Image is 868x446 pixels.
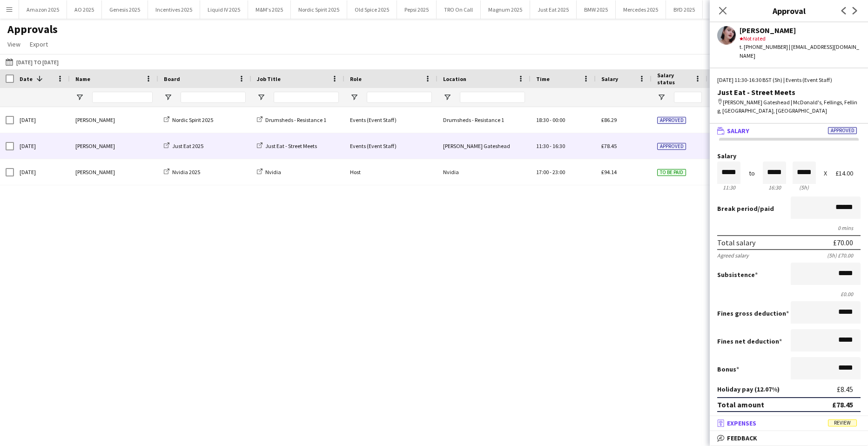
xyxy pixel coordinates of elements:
span: Approved [657,117,686,124]
span: Salary [727,127,749,135]
div: Events (Event Staff) [344,107,437,133]
mat-expansion-panel-header: Feedback [710,431,868,445]
button: TRO On Call [437,0,481,19]
div: Total salary [717,238,755,247]
input: Name Filter Input [92,92,153,103]
button: Amazon 2025 [19,0,67,19]
span: Job Title [257,75,281,82]
label: Holiday pay (12.07%) [717,385,780,393]
label: Salary [717,153,861,160]
label: /paid [717,204,774,213]
span: £78.45 [601,142,617,149]
label: Fines net deduction [717,337,782,345]
div: (5h) £70.00 [827,252,861,259]
span: - [550,142,552,149]
button: BMW 2025 [577,0,616,19]
button: M&M's 2025 [248,0,291,19]
span: 11:30 [536,142,549,149]
div: t. [PHONE_NUMBER] | [EMAIL_ADDRESS][DOMAIN_NAME] [740,43,861,60]
div: £0.00 [717,291,861,297]
span: 23:00 [552,169,565,176]
div: Host [344,159,437,185]
button: Nvidia 2025 [703,0,746,19]
span: Just Eat - Street Meets [265,142,317,149]
div: [PERSON_NAME] Gateshead [437,133,531,159]
span: Salary status [657,72,691,86]
mat-expansion-panel-header: ExpensesReview [710,416,868,430]
a: Export [26,38,52,50]
button: Magnum 2025 [481,0,530,19]
a: Just Eat 2025 [164,142,203,149]
span: 16:30 [552,142,565,149]
input: Job Title Filter Input [274,92,339,103]
input: Salary status Filter Input [674,92,702,103]
span: Time [536,75,550,82]
h3: Approval [710,5,868,17]
a: Nvidia 2025 [164,169,200,176]
button: Open Filter Menu [443,93,451,101]
div: Drumsheds - Resistance 1 [437,107,531,133]
span: Board [164,75,180,82]
div: [PERSON_NAME] [70,159,158,185]
a: Nvidia [257,169,281,176]
button: Open Filter Menu [257,93,265,101]
span: View [7,40,20,48]
button: Pepsi 2025 [397,0,437,19]
div: Just Eat - Street Meets [717,88,861,96]
button: Liquid IV 2025 [200,0,248,19]
div: Total amount [717,400,764,409]
span: 18:30 [536,116,549,123]
span: £86.29 [601,116,617,123]
span: Nvidia [265,169,281,176]
span: Break period [717,204,758,213]
div: [PERSON_NAME] Gateshead | McDonald's, Fellings, Felling, [GEOGRAPHIC_DATA], [GEOGRAPHIC_DATA] [717,98,861,115]
button: AO 2025 [67,0,102,19]
span: Name [75,75,90,82]
button: Open Filter Menu [75,93,84,101]
span: Expenses [727,419,756,427]
span: Export [30,40,48,48]
mat-expansion-panel-header: SalaryApproved [710,124,868,138]
span: - [550,169,552,176]
span: - [550,116,552,123]
span: Approved [828,127,857,134]
button: Genesis 2025 [102,0,148,19]
span: Salary [601,75,618,82]
span: Just Eat 2025 [172,142,203,149]
div: Not rated [740,34,861,43]
span: Review [828,419,857,426]
span: Feedback [727,434,757,442]
span: 17:00 [536,169,549,176]
div: £14.00 [835,170,861,177]
div: 0 mins [717,224,861,231]
div: [PERSON_NAME] [70,133,158,159]
span: Nordic Spirit 2025 [172,116,213,123]
a: Drumsheds - Resistance 1 [257,116,326,123]
button: Mercedes 2025 [616,0,666,19]
span: Date [20,75,33,82]
a: View [4,38,24,50]
button: Open Filter Menu [164,93,172,101]
input: Location Filter Input [460,92,525,103]
div: £8.45 [837,385,861,393]
a: Nordic Spirit 2025 [164,116,213,123]
div: [PERSON_NAME] [70,107,158,133]
div: [DATE] [14,107,70,133]
span: Drumsheds - Resistance 1 [265,116,326,123]
span: Nvidia 2025 [172,169,200,176]
label: Subsistence [717,270,758,279]
div: 11:30 [717,184,740,191]
div: Nvidia [437,159,531,185]
span: Role [350,75,362,82]
span: Approved [657,143,686,150]
div: [DATE] 11:30-16:30 BST (5h) | Events (Event Staff) [717,76,861,84]
div: Events (Event Staff) [344,133,437,159]
div: [DATE] [14,159,70,185]
div: £78.45 [832,400,853,409]
button: Nordic Spirit 2025 [291,0,347,19]
div: 16:30 [763,184,786,191]
label: Bonus [717,365,739,373]
button: Old Spice 2025 [347,0,397,19]
div: Agreed salary [717,252,749,259]
span: 00:00 [552,116,565,123]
